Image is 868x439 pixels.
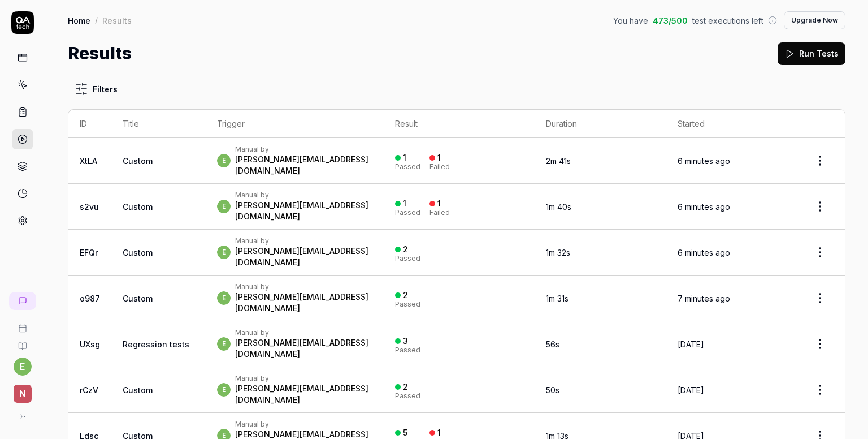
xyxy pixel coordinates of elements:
a: Home [68,15,90,26]
div: Passed [395,209,420,216]
div: [PERSON_NAME][EMAIL_ADDRESS][DOMAIN_NAME] [235,246,372,268]
span: Custom [123,156,153,166]
div: 5 [403,428,407,438]
a: UXsg [80,339,100,349]
th: Duration [535,110,666,138]
a: Documentation [5,333,40,351]
a: Regression tests [123,339,189,349]
time: [DATE] [678,339,704,349]
span: You have [613,15,648,27]
div: [PERSON_NAME][EMAIL_ADDRESS][DOMAIN_NAME] [235,291,372,314]
button: Run Tests [778,42,845,65]
div: Manual by [235,191,372,200]
button: e [14,358,32,376]
th: Trigger [206,110,384,138]
div: Manual by [235,374,372,383]
div: Results [102,15,132,26]
span: e [217,246,231,259]
span: Custom [123,248,153,257]
div: Manual by [235,236,372,246]
div: [PERSON_NAME][EMAIL_ADDRESS][DOMAIN_NAME] [235,337,372,360]
time: 1m 31s [546,294,568,303]
div: 3 [403,336,408,346]
a: New conversation [9,292,36,310]
div: [PERSON_NAME][EMAIL_ADDRESS][DOMAIN_NAME] [235,200,372,222]
div: 1 [437,428,441,438]
div: Failed [429,209,450,216]
span: e [217,337,231,351]
a: o987 [80,294,100,303]
time: 7 minutes ago [678,294,730,303]
div: Passed [395,163,420,170]
div: 2 [403,382,408,392]
th: Started [666,110,795,138]
div: [PERSON_NAME][EMAIL_ADDRESS][DOMAIN_NAME] [235,154,372,177]
button: Filters [68,78,124,100]
div: 1 [403,153,406,163]
a: EFQr [80,248,98,257]
div: [PERSON_NAME][EMAIL_ADDRESS][DOMAIN_NAME] [235,383,372,406]
div: Passed [395,301,420,308]
time: 6 minutes ago [678,156,730,166]
div: Passed [395,393,420,399]
div: / [95,15,98,26]
div: 2 [403,290,408,300]
div: Manual by [235,328,372,337]
button: Upgrade Now [784,11,845,29]
div: 2 [403,244,408,255]
a: Book a call with us [5,315,40,333]
a: rCzV [80,385,98,395]
time: 1m 40s [546,202,571,212]
div: Passed [395,347,420,354]
div: Passed [395,255,420,262]
time: 50s [546,385,559,395]
div: Failed [429,163,450,170]
a: XtLA [80,156,97,166]
span: n [14,385,32,403]
span: 473 / 500 [653,15,688,27]
th: ID [68,110,111,138]
button: n [5,376,40,405]
a: s2vu [80,202,99,212]
time: 6 minutes ago [678,248,730,257]
div: 1 [437,153,441,163]
span: e [217,291,231,305]
th: Result [384,110,535,138]
span: Custom [123,202,153,212]
span: e [217,383,231,397]
div: Manual by [235,145,372,154]
time: 1m 32s [546,248,570,257]
div: Manual by [235,282,372,291]
time: 56s [546,339,559,349]
time: 6 minutes ago [678,202,730,212]
div: 1 [437,199,441,209]
span: e [217,154,231,167]
span: Custom [123,385,153,395]
div: Manual by [235,420,372,429]
th: Title [111,110,206,138]
time: [DATE] [678,385,704,395]
time: 2m 41s [546,156,571,166]
div: 1 [403,199,406,209]
h1: Results [68,41,132,66]
span: Custom [123,294,153,303]
span: test executions left [692,15,763,27]
span: e [217,200,231,213]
